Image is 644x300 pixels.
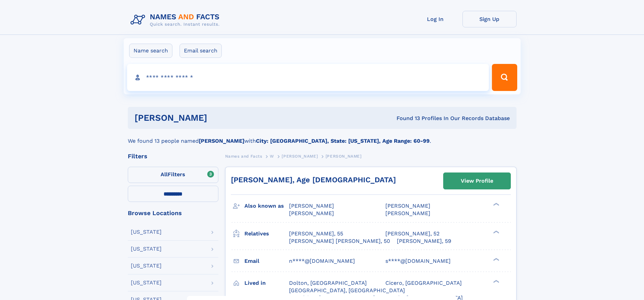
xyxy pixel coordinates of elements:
div: [US_STATE] [131,246,162,252]
div: [US_STATE] [131,263,162,269]
span: [PERSON_NAME] [385,210,430,216]
div: ❯ [492,202,500,207]
label: Filters [128,167,218,183]
div: Browse Locations [128,210,218,216]
img: Logo Names and Facts [128,11,225,29]
a: [PERSON_NAME], 52 [385,230,439,237]
div: Filters [128,153,218,159]
a: W [270,152,274,160]
h3: Email [244,255,289,267]
div: ❯ [492,257,500,261]
a: View Profile [444,173,510,189]
a: [PERSON_NAME] [PERSON_NAME], 50 [289,237,390,245]
span: [PERSON_NAME] [289,210,334,216]
span: [PERSON_NAME] [282,154,318,159]
div: [US_STATE] [131,229,162,235]
h3: Also known as [244,200,289,212]
a: Log In [408,11,462,27]
span: [PERSON_NAME] [326,154,362,159]
label: Name search [129,44,172,58]
span: W [270,154,274,159]
span: [PERSON_NAME] [289,203,334,209]
a: Names and Facts [225,152,262,160]
span: All [161,171,168,178]
a: Sign Up [462,11,517,27]
a: [PERSON_NAME], Age [DEMOGRAPHIC_DATA] [231,176,396,184]
span: [GEOGRAPHIC_DATA], [GEOGRAPHIC_DATA] [289,287,405,294]
label: Email search [180,44,222,58]
button: Search Button [492,64,517,91]
span: [PERSON_NAME] [385,203,430,209]
div: [US_STATE] [131,280,162,285]
div: View Profile [461,173,493,189]
input: search input [127,64,489,91]
div: Found 13 Profiles In Our Records Database [302,115,510,122]
a: [PERSON_NAME], 55 [289,230,343,237]
h3: Relatives [244,228,289,239]
a: [PERSON_NAME], 59 [397,237,451,245]
span: Dolton, [GEOGRAPHIC_DATA] [289,280,367,286]
a: [PERSON_NAME] [282,152,318,160]
h3: Lived in [244,277,289,289]
span: Cicero, [GEOGRAPHIC_DATA] [385,280,462,286]
h1: [PERSON_NAME] [135,114,302,122]
div: ❯ [492,279,500,283]
div: ❯ [492,230,500,234]
b: [PERSON_NAME] [199,138,244,144]
b: City: [GEOGRAPHIC_DATA], State: [US_STATE], Age Range: 60-99 [256,138,430,144]
div: We found 13 people named with . [128,129,517,145]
